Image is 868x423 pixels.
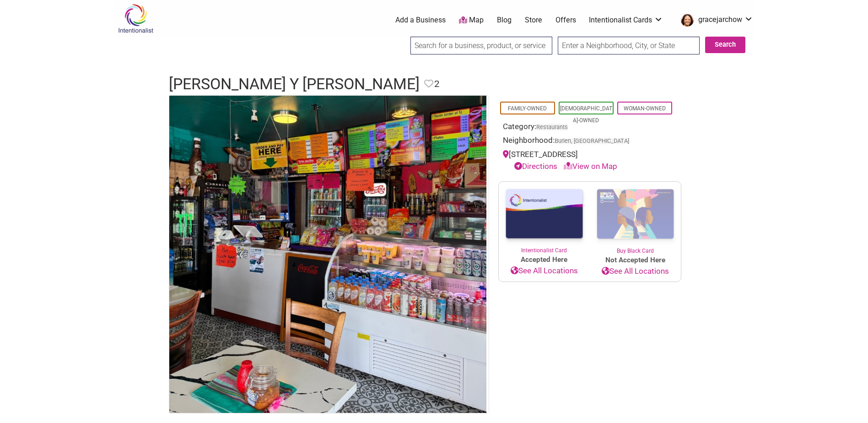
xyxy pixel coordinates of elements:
a: Restaurants [536,124,568,130]
span: Not Accepted Here [590,255,681,266]
a: Blog [497,15,512,25]
button: Search [705,37,745,53]
a: gracejarchow [676,12,753,28]
a: Woman-Owned [624,105,666,112]
input: Search for a business, product, or service [410,37,552,54]
a: Intentionalist Cards [589,15,663,25]
a: Family-Owned [508,105,547,112]
a: Store [525,15,542,25]
a: View on Map [564,162,617,171]
h1: [PERSON_NAME] y [PERSON_NAME] [169,73,420,95]
input: Enter a Neighborhood, City, or State [558,37,700,54]
i: Favorite [424,79,433,88]
img: Intentionalist [114,4,157,33]
a: Directions [514,162,557,171]
img: Intentionalist Card [499,182,590,246]
a: Add a Business [395,15,446,25]
span: Accepted Here [499,255,590,265]
a: Intentionalist Card [499,182,590,255]
a: See All Locations [590,266,681,277]
a: Buy Black Card [590,182,681,255]
a: Offers [555,15,576,25]
a: Map [459,15,484,26]
a: See All Locations [499,265,590,277]
span: Burien, [GEOGRAPHIC_DATA] [555,138,629,144]
div: [STREET_ADDRESS] [503,149,677,172]
a: [DEMOGRAPHIC_DATA]-Owned [560,105,612,124]
img: Buy Black Card [590,182,681,247]
span: 2 [434,77,439,91]
div: Category: [503,121,677,135]
div: Neighborhood: [503,135,677,149]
